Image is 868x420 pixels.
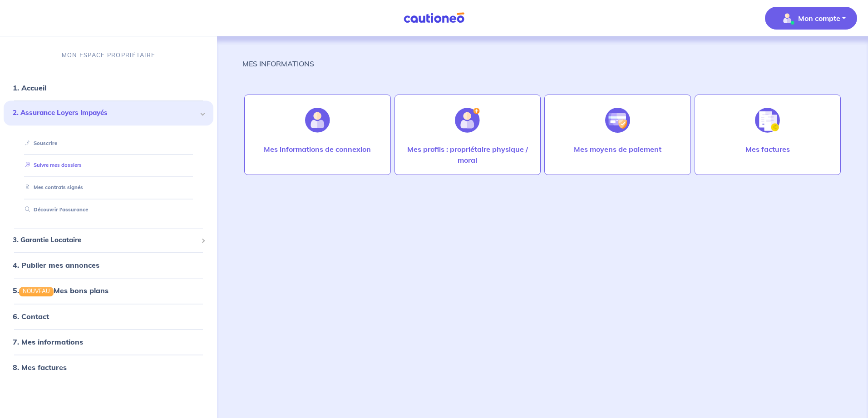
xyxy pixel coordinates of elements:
a: Découvrir l'assurance [21,206,88,213]
img: illu_invoice.svg [755,108,780,133]
a: 4. Publier mes annonces [13,261,99,270]
a: 1. Accueil [13,84,46,93]
a: 5.NOUVEAUMes bons plans [13,286,108,295]
div: 2. Assurance Loyers Impayés [4,101,213,126]
div: 4. Publier mes annonces [4,256,213,275]
img: illu_account_add.svg [455,108,480,133]
div: Suivre mes dossiers [15,158,202,173]
button: illu_account_valid_menu.svgMon compte [765,7,857,30]
img: illu_account_valid_menu.svg [780,11,794,25]
div: 7. Mes informations [4,333,213,351]
a: 7. Mes informations [13,337,83,346]
p: MES INFORMATIONS [242,58,314,69]
div: Découvrir l'assurance [15,202,202,217]
span: 2. Assurance Loyers Impayés [13,108,197,119]
p: MON ESPACE PROPRIÉTAIRE [62,51,155,60]
div: 1. Accueil [4,79,213,97]
div: 8. Mes factures [4,358,213,376]
a: Souscrire [21,140,57,146]
img: illu_credit_card_no_anim.svg [605,108,630,133]
img: illu_account.svg [305,108,330,133]
div: Mes contrats signés [15,180,202,195]
a: Mes contrats signés [21,185,83,191]
div: 5.NOUVEAUMes bons plans [4,282,213,300]
a: 8. Mes factures [13,363,67,372]
div: Souscrire [15,136,202,151]
p: Mes moyens de paiement [574,144,661,155]
a: 6. Contact [13,312,49,321]
span: 3. Garantie Locataire [13,235,197,245]
p: Mon compte [798,13,840,24]
a: Suivre mes dossiers [21,162,82,169]
div: 6. Contact [4,307,213,325]
div: 3. Garantie Locataire [4,231,213,249]
p: Mes informations de connexion [264,144,371,155]
p: Mes factures [745,144,790,155]
img: Cautioneo [400,12,468,24]
p: Mes profils : propriétaire physique / moral [404,144,532,165]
